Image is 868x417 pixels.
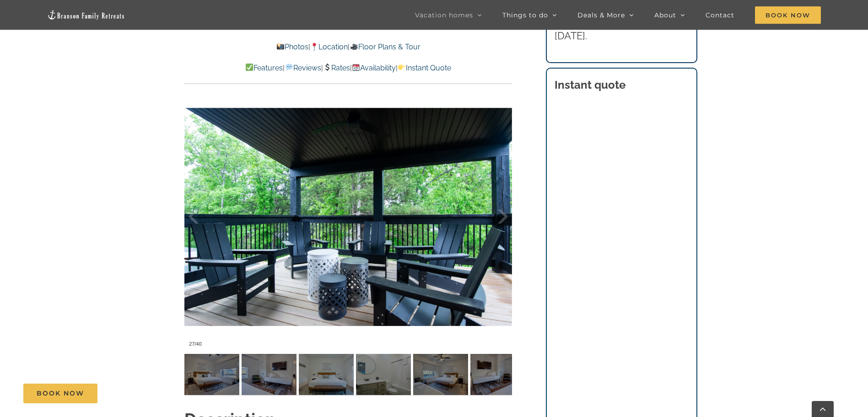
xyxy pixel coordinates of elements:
img: Camp-Stillwater-at-Table-Rock-Lake-3007-scaled.jpg-nggid042903-ngg0dyn-120x90-00f0w010c011r110f11... [184,354,239,395]
a: Availability [352,64,396,72]
img: Camp-Stillwater-at-Table-Rock-Lake-3005-scaled.jpg-nggid042905-ngg0dyn-120x90-00f0w010c011r110f11... [413,354,468,395]
img: 🎥 [350,43,358,50]
img: ✅ [246,64,253,71]
img: Camp-Stillwater-at-Table-Rock-Lake-3008-scaled.jpg-nggid042902-ngg0dyn-120x90-00f0w010c011r110f11... [242,354,297,395]
img: Camp-Stillwater-at-Table-Rock-Lake-Branson-Family-Retreats-vacation-home-1058-scaled.jpg-nggid042... [299,354,354,395]
span: Book Now [755,6,821,24]
img: 💲 [323,64,331,71]
strong: Instant quote [555,78,625,91]
a: Floor Plans & Tour [350,43,420,51]
a: Features [245,64,283,72]
img: 💬 [286,64,293,71]
img: Camp-Stillwater-at-Table-Rock-Lake-Branson-Family-Retreats-vacation-home-1061-scaled.jpg-nggid042... [356,354,411,395]
span: Book Now [37,390,84,397]
p: | | | | [184,62,512,74]
img: 👉 [398,64,405,71]
a: Rates [323,64,350,72]
span: Contact [706,12,734,18]
a: Book Now [23,384,97,403]
iframe: Booking/Inquiry Widget [555,103,688,415]
img: 📸 [277,43,284,50]
img: Camp-Stillwater-at-Table-Rock-Lake-3006-scaled.jpg-nggid042904-ngg0dyn-120x90-00f0w010c011r110f11... [470,354,525,395]
span: Things to do [502,12,548,18]
a: Instant Quote [398,64,451,72]
a: Photos [276,43,308,51]
a: Location [310,43,348,51]
span: About [654,12,676,18]
span: Vacation homes [415,12,473,18]
span: Deals & More [577,12,625,18]
a: Reviews [285,64,321,72]
p: | | [184,41,512,53]
img: 📍 [311,43,318,50]
img: Branson Family Retreats Logo [47,10,125,20]
img: 📆 [352,64,360,71]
